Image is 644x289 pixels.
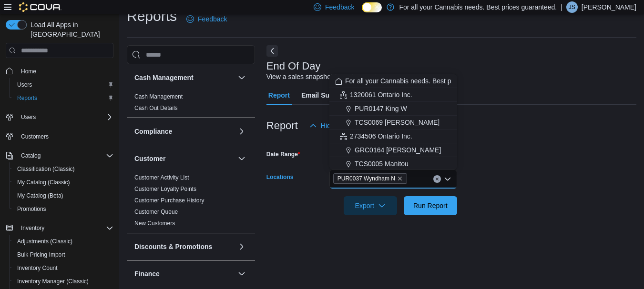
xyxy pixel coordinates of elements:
span: Catalog [17,150,113,161]
span: Cash Out Details [134,104,178,112]
button: Bulk Pricing Import [10,248,117,261]
a: Users [13,79,36,90]
p: For all your Cannabis needs. Best prices guaranteed. [399,1,557,13]
button: TCS0069 [PERSON_NAME] [329,116,457,130]
button: Inventory [17,222,48,234]
span: Customer Activity List [134,174,189,181]
div: Cash Management [127,91,255,118]
a: Customer Loyalty Points [134,186,196,192]
span: Inventory Count [13,262,113,274]
span: Users [13,79,113,90]
button: 1320061 Ontario Inc. [329,88,457,102]
a: Customer Purchase History [134,197,204,204]
h3: Report [266,120,298,131]
a: Adjustments (Classic) [13,236,76,247]
span: Classification (Classic) [13,163,113,175]
span: Home [21,68,36,75]
button: GRC0164 [PERSON_NAME] [329,143,457,157]
span: Users [21,113,36,121]
a: New Customers [134,220,175,227]
button: Customer [134,154,234,163]
span: 2734506 Ontario Inc. [350,131,412,141]
span: Export [349,196,391,215]
p: | [561,1,562,13]
button: For all your Cannabis needs. Best prices guaranteed. [329,74,457,88]
button: Export [344,196,397,215]
button: Inventory Manager (Classic) [10,275,117,288]
a: Customer Activity List [134,174,189,181]
h3: Compliance [134,127,172,136]
span: Feedback [325,2,354,12]
button: TCS0005 Manitou [329,157,457,171]
div: Customer [127,172,255,233]
button: Compliance [236,126,247,137]
span: Reports [13,92,113,104]
span: Load All Apps in [GEOGRAPHIC_DATA] [27,20,113,39]
span: Email Subscription [301,86,362,105]
label: Date Range [266,150,300,158]
img: Cova [19,2,61,12]
div: View a sales snapshot for a date or date range. [266,72,406,82]
div: Jay Stewart [566,1,578,13]
span: My Catalog (Classic) [13,177,113,188]
span: Customer Queue [134,208,178,216]
span: My Catalog (Beta) [17,192,63,199]
button: Finance [134,269,234,279]
h3: Finance [134,269,160,279]
span: 1320061 Ontario Inc. [350,90,412,100]
a: Customers [17,131,52,142]
button: Users [17,111,40,123]
span: New Customers [134,219,175,227]
a: Promotions [13,203,50,215]
span: Customers [17,130,113,142]
h3: Customer [134,154,165,163]
span: Hide Parameters [321,121,371,130]
span: Feedback [198,14,227,24]
span: Adjustments (Classic) [13,236,113,247]
span: Inventory Manager (Classic) [13,276,113,287]
button: Cash Management [236,72,247,83]
span: Promotions [13,203,113,215]
a: Feedback [183,10,231,29]
span: Promotions [17,205,46,213]
button: Compliance [134,127,234,136]
a: My Catalog (Classic) [13,177,74,188]
span: Inventory Count [17,264,58,272]
button: 2734506 Ontario Inc. [329,130,457,143]
a: Reports [13,92,41,104]
span: Users [17,81,32,89]
input: Dark Mode [362,2,382,12]
button: Customers [2,130,117,143]
span: PUR0037 Wyndham N [337,174,395,183]
button: Users [2,110,117,124]
button: Next [266,45,278,57]
span: Adjustments (Classic) [17,238,72,245]
span: Inventory [17,222,113,234]
button: Inventory [2,221,117,235]
button: My Catalog (Classic) [10,176,117,189]
a: Cash Management [134,93,183,100]
span: Bulk Pricing Import [13,249,113,260]
button: Reports [10,91,117,105]
span: TCS0005 Manitou [355,159,409,169]
button: Finance [236,268,247,279]
span: Report [268,86,290,105]
button: Users [10,78,117,91]
button: Clear input [433,175,441,183]
button: Home [2,64,117,78]
span: Catalog [21,152,41,159]
button: Inventory Count [10,261,117,275]
a: Classification (Classic) [13,163,79,175]
button: Remove PUR0037 Wyndham N from selection in this group [397,176,403,181]
span: My Catalog (Beta) [13,190,113,201]
span: Customers [21,133,49,140]
button: Discounts & Promotions [236,241,247,252]
a: Inventory Count [13,262,61,274]
button: Classification (Classic) [10,162,117,176]
span: JS [569,1,575,13]
button: Promotions [10,202,117,216]
span: Home [17,65,113,77]
button: Run Report [404,196,457,215]
button: Adjustments (Classic) [10,235,117,248]
button: Catalog [2,149,117,162]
